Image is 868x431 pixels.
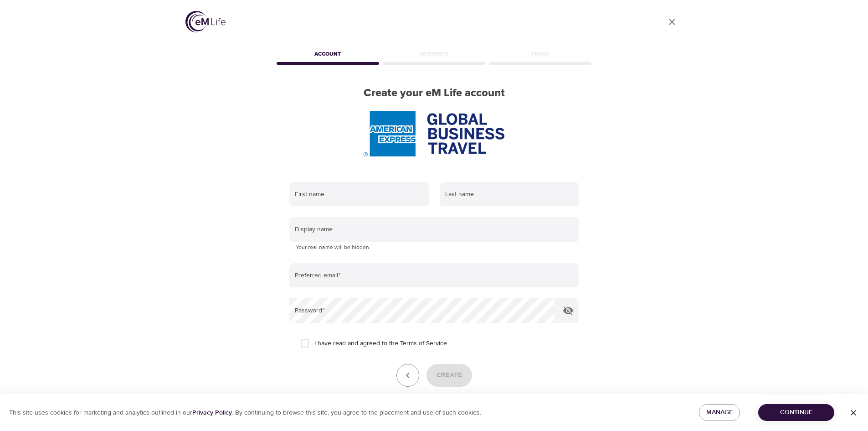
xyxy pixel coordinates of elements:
[296,243,573,252] p: Your real name will be hidden.
[400,339,447,348] a: Terms of Service
[661,11,683,33] a: close
[192,409,232,417] a: Privacy Policy
[706,407,733,418] span: Manage
[275,87,594,100] h2: Create your eM Life account
[364,111,504,156] img: AmEx%20GBT%20logo.png
[758,404,834,421] button: Continue
[765,407,827,418] span: Continue
[699,404,740,421] button: Manage
[314,339,447,348] span: I have read and agreed to the
[185,11,226,32] img: logo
